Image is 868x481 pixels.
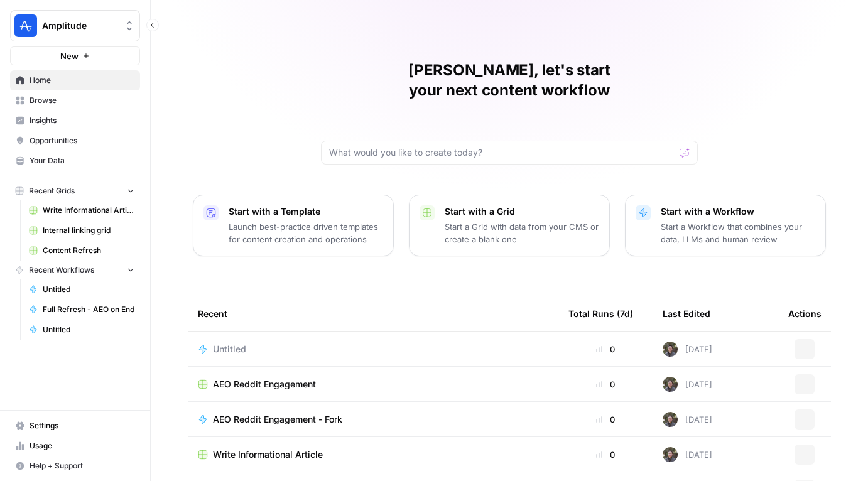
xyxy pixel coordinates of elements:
[568,448,643,461] div: 0
[10,261,140,279] button: Recent Workflows
[788,296,822,331] div: Actions
[229,205,383,218] p: Start with a Template
[663,447,678,462] img: maow1e9ocotky9esmvpk8ol9rk58
[321,60,698,100] h1: [PERSON_NAME], let's start your next content workflow
[663,377,712,392] div: [DATE]
[23,279,140,300] a: Untitled
[663,412,678,427] img: maow1e9ocotky9esmvpk8ol9rk58
[10,46,140,65] button: New
[10,70,140,90] a: Home
[30,95,134,106] span: Browse
[198,413,548,426] a: AEO Reddit Engagement - Fork
[10,131,140,151] a: Opportunities
[43,304,134,315] span: Full Refresh - AEO on End
[198,378,548,391] a: AEO Reddit Engagement
[568,296,633,331] div: Total Runs (7d)
[213,343,246,355] span: Untitled
[10,181,140,200] button: Recent Grids
[43,225,134,236] span: Internal linking grid
[10,436,140,456] a: Usage
[663,377,678,392] img: maow1e9ocotky9esmvpk8ol9rk58
[30,135,134,146] span: Opportunities
[663,342,678,357] img: maow1e9ocotky9esmvpk8ol9rk58
[229,220,383,246] p: Launch best-practice driven templates for content creation and operations
[43,284,134,295] span: Untitled
[30,115,134,126] span: Insights
[14,14,37,37] img: Amplitude Logo
[23,220,140,240] a: Internal linking grid
[30,155,134,166] span: Your Data
[661,205,815,218] p: Start with a Workflow
[10,456,140,476] button: Help + Support
[29,185,75,197] span: Recent Grids
[663,447,712,462] div: [DATE]
[10,416,140,436] a: Settings
[568,343,643,355] div: 0
[568,378,643,391] div: 0
[329,146,675,159] input: What would you like to create today?
[445,205,599,218] p: Start with a Grid
[43,245,134,256] span: Content Refresh
[23,320,140,340] a: Untitled
[568,413,643,426] div: 0
[43,205,134,216] span: Write Informational Article
[213,448,323,461] span: Write Informational Article
[29,264,94,276] span: Recent Workflows
[30,420,134,431] span: Settings
[198,448,548,461] a: Write Informational Article
[10,10,140,41] button: Workspace: Amplitude
[43,324,134,335] span: Untitled
[661,220,815,246] p: Start a Workflow that combines your data, LLMs and human review
[409,195,610,256] button: Start with a GridStart a Grid with data from your CMS or create a blank one
[30,75,134,86] span: Home
[213,378,316,391] span: AEO Reddit Engagement
[23,240,140,261] a: Content Refresh
[10,151,140,171] a: Your Data
[30,460,134,472] span: Help + Support
[198,296,548,331] div: Recent
[663,342,712,357] div: [DATE]
[42,19,118,32] span: Amplitude
[193,195,394,256] button: Start with a TemplateLaunch best-practice driven templates for content creation and operations
[198,343,548,355] a: Untitled
[10,90,140,111] a: Browse
[23,200,140,220] a: Write Informational Article
[663,412,712,427] div: [DATE]
[30,440,134,451] span: Usage
[213,413,342,426] span: AEO Reddit Engagement - Fork
[10,111,140,131] a: Insights
[23,300,140,320] a: Full Refresh - AEO on End
[663,296,710,331] div: Last Edited
[445,220,599,246] p: Start a Grid with data from your CMS or create a blank one
[60,50,79,62] span: New
[625,195,826,256] button: Start with a WorkflowStart a Workflow that combines your data, LLMs and human review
